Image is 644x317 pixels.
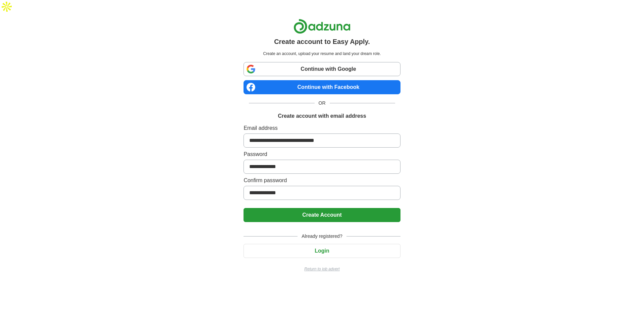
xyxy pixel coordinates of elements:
[244,80,400,94] a: Continue with Facebook
[245,51,399,57] p: Create an account, upload your resume and land your dream role.
[244,124,400,132] label: Email address
[274,37,370,47] h1: Create account to Easy Apply.
[315,100,330,107] span: OR
[293,19,351,34] img: Adzuna logo
[244,208,400,222] button: Create Account
[278,112,366,120] h1: Create account with email address
[244,176,400,184] label: Confirm password
[244,266,400,272] a: Return to job advert
[244,248,400,254] a: Login
[244,62,400,76] a: Continue with Google
[244,150,400,158] label: Password
[244,244,400,258] button: Login
[298,233,346,240] span: Already registered?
